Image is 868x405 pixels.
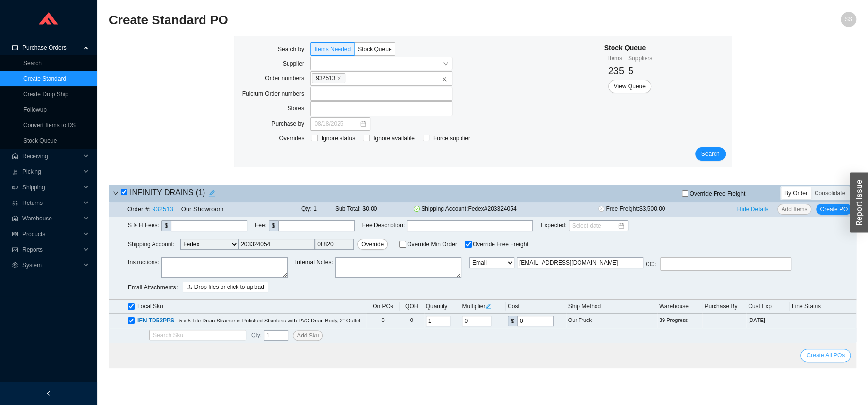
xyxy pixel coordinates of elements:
[22,164,81,180] span: Picking
[187,284,192,291] span: upload
[598,206,604,212] span: close-circle
[400,300,424,314] th: QOH
[127,205,151,213] span: Order #:
[23,75,66,82] a: Create Standard
[361,239,384,249] span: Override
[657,314,703,328] td: 39 Progress
[572,221,617,231] input: Select date
[194,282,264,292] span: Drop files or click to upload
[777,204,811,215] button: Add Items
[128,220,159,231] span: S & H Fees :
[733,204,773,215] button: Hide Details
[312,73,345,83] span: 932513
[128,257,159,281] span: Instructions :
[22,257,81,273] span: System
[137,302,163,311] span: Local Sku
[279,132,310,145] label: Overrides
[272,117,310,131] label: Purchase by
[315,239,354,250] input: Zip
[251,332,260,338] span: Qty
[314,119,359,129] input: 08/18/2025
[293,330,323,341] button: Add Sku
[370,134,419,143] span: Ignore available
[22,226,81,242] span: Products
[238,239,315,250] input: Account No
[12,231,18,237] span: read
[183,282,268,292] button: uploadDrop files or click to upload
[128,281,183,294] label: Email Attachments
[22,180,81,195] span: Shipping
[128,239,388,250] span: Shipping Account:
[604,42,652,53] div: Stock Queue
[407,241,457,247] span: Override Min Order
[811,187,849,199] div: Consolidate
[746,314,790,328] td: [DATE]
[646,257,661,271] label: CC
[278,42,310,56] label: Search by
[109,12,669,29] h2: Create Standard PO
[113,190,119,196] span: down
[23,60,42,67] a: Search
[508,316,517,326] div: $
[366,300,400,314] th: On POs
[335,205,361,212] span: Sub Total:
[689,191,745,197] span: Override Free Freight
[205,186,219,200] button: edit
[506,300,566,314] th: Cost
[337,76,341,81] span: close
[462,302,504,311] div: Multiplier
[121,186,219,200] h4: INFINITY DRAINS
[608,66,624,76] span: 235
[414,204,521,215] span: Shipping Account: Fedex # 203324054
[608,53,624,63] div: Items
[485,304,491,309] span: edit
[196,188,205,197] span: ( 1 )
[746,300,790,314] th: Cust Exp
[399,241,406,248] input: Override Min Order
[628,66,633,76] span: 5
[790,300,856,314] th: Line Status
[400,314,424,328] td: 0
[566,300,657,314] th: Ship Method
[628,53,652,63] div: Suppliers
[702,300,746,314] th: Purchase By
[22,195,81,211] span: Returns
[800,349,851,362] button: Create All POs
[295,257,333,281] span: Internal Notes :
[366,314,400,328] td: 0
[23,137,57,144] a: Stock Queue
[181,205,223,213] span: Our Showroom
[442,76,447,82] span: close
[205,190,218,197] span: edit
[820,204,848,214] span: Create PO
[465,241,472,248] input: Override Free Freight
[161,220,171,231] div: $
[357,239,388,250] button: Override
[301,205,312,212] span: Qty:
[598,204,676,215] span: Free Freight:
[12,247,18,253] span: fund
[269,220,278,231] div: $
[152,205,173,213] a: 932513
[251,330,262,341] span: :
[179,318,360,323] span: 5 x 5 Tile Drain Strainer in Polished Stainless with PVC Drain Body, 2" Outlet
[657,300,703,314] th: Warehouse
[137,317,174,324] span: IFN TD52PPS
[414,206,420,212] span: check-circle
[806,351,845,360] span: Create All POs
[845,12,852,27] span: SS
[358,46,391,52] span: Stock Queue
[429,134,474,143] span: Force supplier
[608,80,651,93] button: View Queue
[639,205,665,212] span: $3,500.00
[12,45,18,51] span: credit-card
[22,149,81,164] span: Receiving
[816,204,851,215] button: Create PO
[23,91,68,98] a: Create Drop Ship
[695,147,725,161] button: Search
[541,220,566,231] span: Expected :
[12,200,18,206] span: customer-service
[313,205,317,212] span: 1
[22,242,81,257] span: Reports
[283,57,310,70] label: Supplier:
